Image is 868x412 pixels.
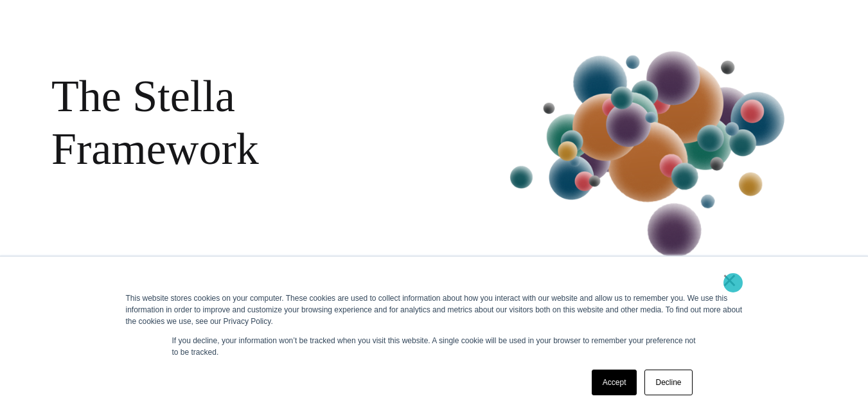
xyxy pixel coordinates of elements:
[126,292,743,327] div: This website stores cookies on your computer. These cookies are used to collect information about...
[722,274,738,286] a: ×
[51,70,449,175] h2: The Stella Framework
[644,370,692,395] a: Decline
[592,370,637,395] a: Accept
[172,335,696,358] p: If you decline, your information won’t be tracked when you visit this website. A single cookie wi...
